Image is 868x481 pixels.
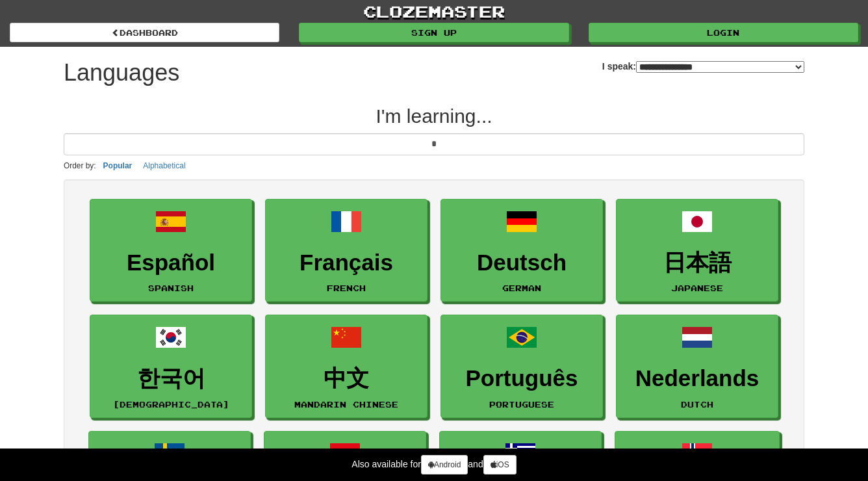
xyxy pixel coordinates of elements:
a: 日本語Japanese [616,199,778,302]
small: Order by: [64,161,96,170]
h3: Español [97,250,245,276]
h3: Deutsch [448,250,596,276]
button: Alphabetical [139,159,189,173]
small: Mandarin Chinese [294,400,398,409]
a: Login [589,23,858,42]
h3: Nederlands [623,366,771,391]
label: I speak: [602,60,804,73]
a: EspañolSpanish [90,199,252,302]
h3: 日本語 [623,250,771,276]
a: FrançaisFrench [265,199,428,302]
small: Portuguese [489,400,554,409]
a: PortuguêsPortuguese [440,315,603,418]
h1: Languages [64,60,179,86]
h3: Français [272,250,420,276]
small: German [502,283,541,292]
small: Spanish [148,283,194,292]
h2: I'm learning... [64,105,804,127]
a: dashboard [10,23,279,42]
button: Popular [99,159,136,173]
h3: Português [448,366,596,391]
a: 한국어[DEMOGRAPHIC_DATA] [90,315,252,418]
small: Japanese [671,283,723,292]
h3: 한국어 [97,366,245,391]
a: Sign up [299,23,568,42]
a: NederlandsDutch [616,315,778,418]
small: Dutch [681,400,713,409]
a: Android [421,455,468,474]
small: French [327,283,366,292]
small: [DEMOGRAPHIC_DATA] [113,400,229,409]
a: iOS [483,455,517,474]
select: I speak: [636,61,804,73]
h3: 中文 [272,366,420,391]
a: DeutschGerman [440,199,603,302]
a: 中文Mandarin Chinese [265,315,428,418]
